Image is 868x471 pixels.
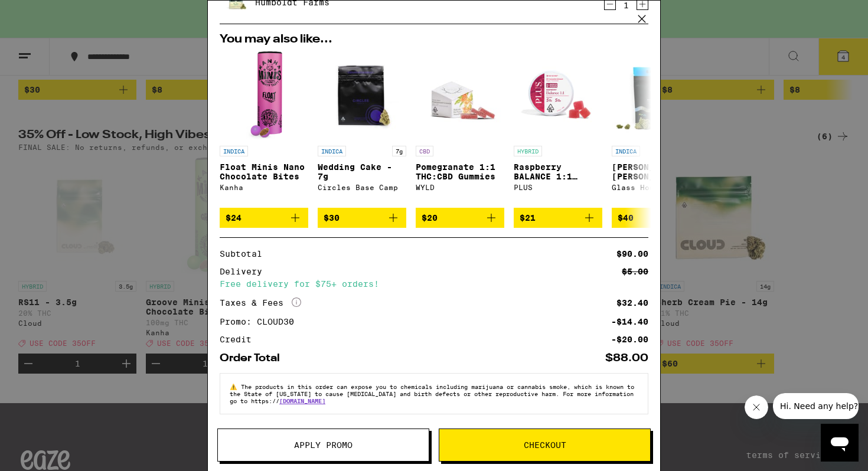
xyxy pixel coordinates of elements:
p: CBD [416,146,433,156]
button: Add to bag [416,208,504,228]
div: Glass House [612,184,700,191]
span: $21 [520,213,536,223]
button: Add to bag [612,208,700,228]
a: Open page for Raspberry BALANCE 1:1 Gummies from PLUS [514,51,602,208]
a: Open page for Donny Burger #5 Smalls - 7g from Glass House [612,51,700,208]
div: PLUS [514,184,602,191]
p: 7g [392,146,406,156]
div: Kanha [220,184,308,191]
img: Kanha - Float Minis Nano Chocolate Bites [246,51,283,140]
div: Credit [220,335,260,344]
span: $20 [422,213,438,223]
p: INDICA [612,146,640,156]
img: Circles Base Camp - Wedding Cake - 7g [318,51,406,140]
div: WYLD [416,184,504,191]
div: -$14.40 [611,318,648,326]
p: Wedding Cake - 7g [318,162,406,181]
button: Add to bag [220,208,308,228]
span: Checkout [524,441,566,449]
div: Order Total [220,353,288,364]
span: The products in this order can expose you to chemicals including marijuana or cannabis smoke, whi... [230,383,634,404]
div: $88.00 [605,353,648,364]
div: 1 [618,1,634,10]
iframe: Message from company [773,393,859,419]
div: Circles Base Camp [318,184,406,191]
span: $40 [618,213,634,223]
img: WYLD - Pomegranate 1:1 THC:CBD Gummies [416,51,504,140]
button: Apply Promo [217,429,429,462]
button: Add to bag [514,208,602,228]
div: $5.00 [622,267,648,276]
div: Promo: CLOUD30 [220,318,302,326]
div: Subtotal [220,250,270,258]
button: Add to bag [318,208,406,228]
a: Open page for Pomegranate 1:1 THC:CBD Gummies from WYLD [416,51,504,208]
p: INDICA [318,146,346,156]
img: Glass House - Donny Burger #5 Smalls - 7g [612,51,700,140]
iframe: Close message [745,395,768,419]
p: Raspberry BALANCE 1:1 Gummies [514,162,602,181]
div: Free delivery for $75+ orders! [220,280,648,288]
p: Pomegranate 1:1 THC:CBD Gummies [416,162,504,181]
p: Float Minis Nano Chocolate Bites [220,162,308,181]
div: Taxes & Fees [220,297,301,308]
span: Apply Promo [294,441,353,449]
div: -$20.00 [611,335,648,344]
a: [DOMAIN_NAME] [279,397,325,404]
a: Open page for Wedding Cake - 7g from Circles Base Camp [318,51,406,208]
span: $30 [324,213,340,223]
img: PLUS - Raspberry BALANCE 1:1 Gummies [514,51,602,140]
div: $90.00 [616,250,648,258]
div: Delivery [220,267,270,276]
iframe: Button to launch messaging window [821,424,859,462]
div: $32.40 [616,299,648,307]
a: Open page for Float Minis Nano Chocolate Bites from Kanha [220,51,308,208]
p: [PERSON_NAME] #5 [PERSON_NAME] - 7g [612,162,700,181]
span: $24 [226,213,242,223]
p: HYBRID [514,146,542,156]
h2: You may also like... [220,34,648,45]
span: ⚠️ [230,383,241,390]
button: Checkout [439,429,651,462]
